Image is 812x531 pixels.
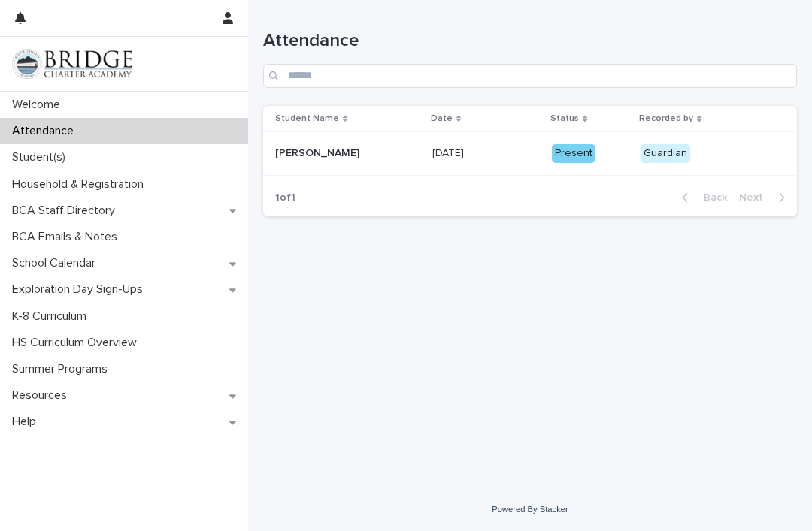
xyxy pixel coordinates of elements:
p: Resources [6,388,79,403]
p: 1 of 1 [263,180,308,216]
p: [PERSON_NAME] [275,144,362,160]
p: K-8 Curriculum [6,309,98,324]
p: School Calendar [6,256,108,270]
p: Household & Registration [6,177,156,192]
p: HS Curriculum Overview [6,336,149,350]
p: BCA Emails & Notes [6,230,129,244]
p: Status [550,110,579,127]
span: Next [739,192,772,203]
p: Welcome [6,98,72,112]
p: Attendance [6,124,86,138]
p: Help [6,415,48,429]
p: Exploration Day Sign-Ups [6,282,155,297]
div: Guardian [641,144,690,163]
p: Recorded by [639,110,693,127]
p: Student Name [275,110,339,127]
p: Student(s) [6,150,77,164]
p: Date [431,110,453,127]
button: Next [733,191,797,204]
div: Present [552,144,595,163]
p: Summer Programs [6,362,120,376]
span: Back [695,192,727,203]
h1: Attendance [263,30,797,52]
button: Back [670,191,733,204]
a: Powered By Stacker [492,505,568,514]
p: BCA Staff Directory [6,204,127,218]
input: Search [263,64,797,88]
tr: [PERSON_NAME][PERSON_NAME] [DATE][DATE] PresentGuardian [263,132,797,176]
img: V1C1m3IdTEidaUdm9Hs0 [12,49,132,79]
p: [DATE] [432,144,467,160]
